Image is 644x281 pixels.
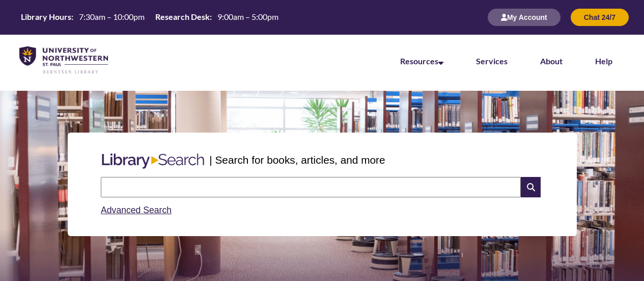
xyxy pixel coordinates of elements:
a: Help [595,56,612,66]
button: My Account [488,9,561,26]
a: Chat 24/7 [571,13,629,21]
a: About [540,56,563,66]
a: Advanced Search [101,205,172,215]
th: Library Hours: [17,11,75,22]
th: Research Desk: [151,11,213,22]
button: Chat 24/7 [571,9,629,26]
i: Search [521,177,540,197]
span: 9:00am – 5:00pm [217,12,278,21]
table: Hours Today [17,11,283,22]
a: Resources [400,56,443,66]
img: UNWSP Library Logo [19,46,108,74]
img: Libary Search [97,149,209,173]
a: My Account [488,13,561,21]
span: 7:30am – 10:00pm [79,12,145,21]
p: | Search for books, articles, and more [209,152,385,168]
a: Services [476,56,508,66]
a: Hours Today [17,11,283,23]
